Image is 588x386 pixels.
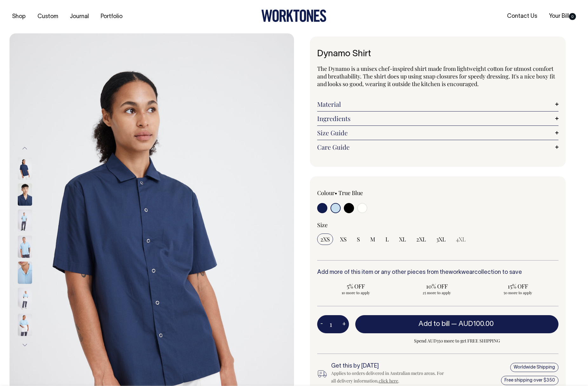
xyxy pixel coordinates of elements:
input: 2XS [317,234,333,245]
span: • [335,189,337,197]
label: True Blue [338,189,363,197]
span: 2XS [320,235,330,243]
span: 15% OFF [483,282,553,290]
span: — [451,321,495,327]
button: - [317,318,326,331]
a: Ingredients [317,115,558,122]
span: 0 [569,13,576,20]
input: 10% OFF 25 more to apply [398,281,475,297]
span: 3XL [436,235,446,243]
span: L [385,235,389,243]
input: S [354,234,363,245]
input: 15% OFF 50 more to apply [479,281,557,297]
h6: Get this by [DATE] [331,363,449,369]
a: Care Guide [317,143,558,151]
span: Add to bill [418,321,450,327]
span: M [370,235,375,243]
input: 4XL [453,234,469,245]
span: 10% OFF [401,282,472,290]
input: XS [337,234,350,245]
a: Your Bill0 [546,11,578,22]
div: Colour [317,189,414,197]
span: 5% OFF [320,282,391,290]
img: true-blue [18,288,32,310]
button: Next [20,338,30,352]
img: true-blue [18,261,32,284]
span: Spend AUD350 more to get FREE SHIPPING [355,337,558,345]
a: Material [317,100,558,108]
span: XL [399,235,406,243]
span: XS [340,235,347,243]
span: 2XL [416,235,426,243]
button: + [339,318,349,331]
a: Size Guide [317,129,558,137]
span: 4XL [456,235,466,243]
span: 50 more to apply [483,290,553,295]
button: Previous [20,141,30,156]
span: 25 more to apply [401,290,472,295]
img: dark-navy [18,183,32,206]
a: workwear [449,270,474,275]
h1: Dynamo Shirt [317,49,558,59]
input: XL [396,234,409,245]
a: click here [379,378,398,384]
input: 3XL [433,234,449,245]
img: true-blue [18,314,32,336]
span: AUD100.00 [458,321,494,327]
div: Applies to orders delivered in Australian metro areas. For all delivery information, . [331,369,449,385]
a: Shop [10,11,28,22]
input: 5% OFF 10 more to apply [317,281,394,297]
input: M [367,234,378,245]
a: Portfolio [98,11,125,22]
a: Journal [67,11,91,22]
a: Custom [35,11,61,22]
div: Size [317,221,558,229]
span: 10 more to apply [320,290,391,295]
img: true-blue [18,235,32,258]
input: L [382,234,392,245]
a: Contact Us [504,11,540,22]
h6: Add more of this item or any other pieces from the collection to save [317,269,558,276]
input: 2XL [413,234,429,245]
span: The Dynamo is a unisex chef-inspired shirt made from lightweight cotton for utmost comfort and br... [317,65,555,88]
span: S [357,235,360,243]
button: Add to bill —AUD100.00 [355,315,558,333]
img: true-blue [18,209,32,232]
img: dark-navy [18,157,32,179]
